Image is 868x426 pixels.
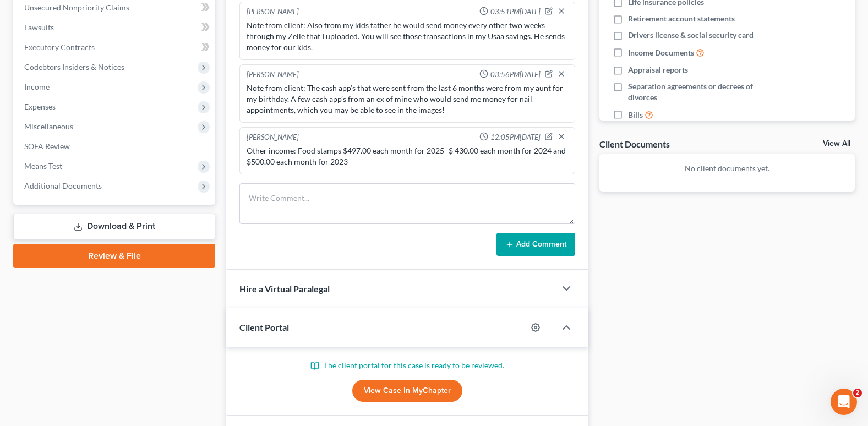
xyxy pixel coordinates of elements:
span: 03:56PM[DATE] [490,69,541,80]
div: Note from client: Also from my kids father he would send money every other two weeks through my Z... [247,20,568,53]
span: Lawsuits [24,23,54,32]
span: Executory Contracts [24,42,95,52]
span: Retirement account statements [628,13,735,24]
span: Drivers license & social security card [628,30,754,41]
span: SOFA Review [24,141,70,151]
a: Executory Contracts [15,37,215,57]
span: Miscellaneous [24,122,73,131]
div: Other income: Food stamps $497.00 each month for 2025 -$ 430.00 each month for 2024 and $500.00 e... [247,145,568,167]
span: Additional Documents [24,181,102,190]
p: No client documents yet. [608,163,846,174]
a: View Case in MyChapter [352,380,462,402]
div: Client Documents [599,138,670,150]
span: 12:05PM[DATE] [490,132,541,143]
a: Lawsuits [15,18,215,37]
div: [PERSON_NAME] [247,7,299,18]
span: 03:51PM[DATE] [490,7,541,17]
span: Separation agreements or decrees of divorces [628,81,782,103]
a: SOFA Review [15,136,215,156]
button: Add Comment [496,233,575,256]
span: Income [24,82,50,91]
span: Means Test [24,161,62,171]
span: Income Documents [628,47,694,58]
span: Unsecured Nonpriority Claims [24,3,129,12]
div: [PERSON_NAME] [247,132,299,143]
a: Download & Print [13,214,215,239]
a: Review & File [13,244,215,268]
span: Client Portal [239,322,289,332]
span: Appraisal reports [628,64,688,75]
a: View All [823,140,850,148]
span: 2 [853,389,862,397]
span: Bills [628,110,643,121]
iframe: Intercom live chat [831,389,857,415]
p: The client portal for this case is ready to be reviewed. [239,360,575,371]
span: Hire a Virtual Paralegal [239,283,330,294]
div: Note from client: The cash app’s that were sent from the last 6 months were from my aunt for my b... [247,83,568,116]
div: [PERSON_NAME] [247,69,299,80]
span: Expenses [24,102,56,111]
span: Codebtors Insiders & Notices [24,62,124,72]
